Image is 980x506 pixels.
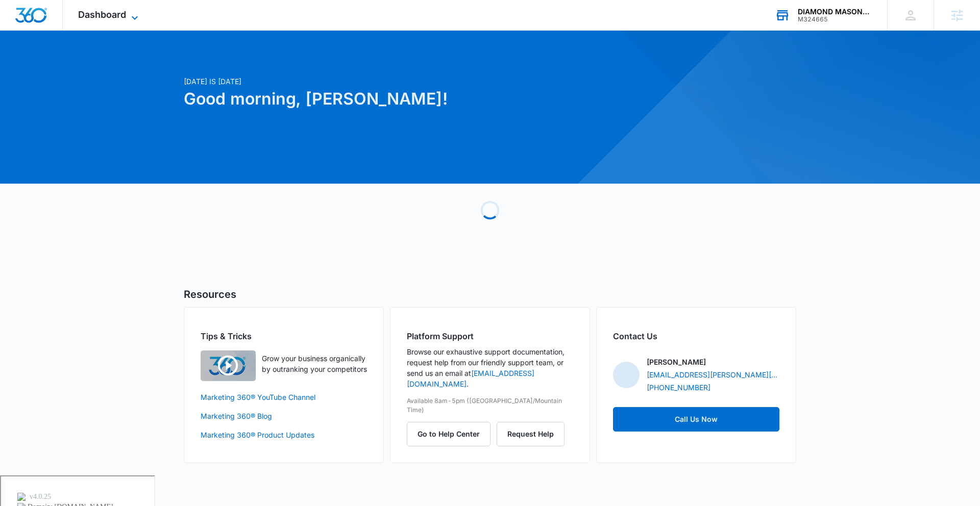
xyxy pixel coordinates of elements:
[102,59,110,67] img: tab_keywords_by_traffic_grey.svg
[16,16,24,24] img: logo_orange.svg
[497,429,565,438] a: Request Help
[647,382,710,393] a: [PHONE_NUMBER]
[201,330,367,342] h2: Tips & Tricks
[407,429,497,438] a: Go to Help Center
[407,346,573,389] p: Browse our exhaustive support documentation, request help from our friendly support team, or send...
[184,87,588,111] h1: Good morning, [PERSON_NAME]!
[28,59,36,67] img: tab_domain_overview_orange.svg
[407,330,573,342] h2: Platform Support
[16,27,24,35] img: website_grey.svg
[184,76,588,87] p: [DATE] is [DATE]
[201,350,256,381] img: Quick Overview Video
[29,16,50,24] div: v 4.0.25
[613,330,779,342] h2: Contact Us
[113,60,172,67] div: Keywords by Traffic
[39,60,91,67] div: Domain Overview
[78,9,126,20] span: Dashboard
[613,362,640,388] img: Lauren Moss
[647,357,706,367] p: [PERSON_NAME]
[798,16,872,23] div: account id
[407,396,573,415] p: Available 8am-5pm ([GEOGRAPHIC_DATA]/Mountain Time)
[262,353,367,374] p: Grow your business organically by outranking your competitors
[27,27,112,35] div: Domain: [DOMAIN_NAME]
[613,407,779,432] a: Call Us Now
[647,369,779,380] a: [EMAIL_ADDRESS][PERSON_NAME][DOMAIN_NAME]
[201,411,367,421] a: Marketing 360® Blog
[798,8,872,16] div: account name
[497,422,565,446] button: Request Help
[407,422,491,446] button: Go to Help Center
[201,429,367,440] a: Marketing 360® Product Updates
[201,392,367,402] a: Marketing 360® YouTube Channel
[184,287,796,302] h5: Resources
